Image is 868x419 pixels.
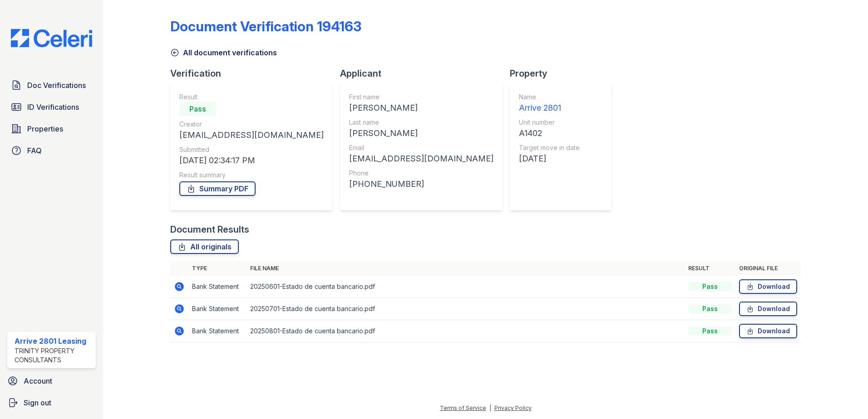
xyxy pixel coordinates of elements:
div: Applicant [340,67,510,80]
th: Type [188,261,247,276]
a: All document verifications [170,47,277,58]
a: ID Verifications [7,98,96,116]
div: [PERSON_NAME] [349,102,493,114]
th: Original file [735,261,801,276]
div: Phone [349,169,493,178]
div: Pass [688,304,732,313]
span: Sign out [24,397,51,408]
div: [DATE] [519,152,580,165]
div: Email [349,143,493,152]
img: CE_Logo_Blue-a8612792a0a2168367f1c8372b55b34899dd931a85d93a1a3d3e32e68fde9ad4.png [4,29,99,47]
td: Bank Statement [188,276,247,298]
span: ID Verifications [27,102,79,112]
td: 20250701-Estado de cuenta bancario.pdf [247,298,685,320]
a: Sign out [4,394,99,412]
a: Summary PDF [179,181,256,196]
div: Document Results [170,223,249,236]
th: File name [247,261,685,276]
a: Download [739,302,797,316]
div: Pass [179,102,216,116]
div: Creator [179,120,324,129]
div: Verification [170,67,340,80]
a: Account [4,372,99,390]
a: Doc Verifications [7,76,96,94]
a: Name Arrive 2801 [519,93,580,114]
div: Unit number [519,118,580,127]
span: Properties [27,123,63,134]
div: Last name [349,118,493,127]
div: Submitted [179,145,324,154]
div: Pass [688,326,732,336]
div: Result summary [179,171,324,180]
a: FAQ [7,141,96,160]
div: Name [519,93,580,102]
div: [EMAIL_ADDRESS][DOMAIN_NAME] [349,152,493,165]
td: Bank Statement [188,298,247,320]
div: Property [510,67,619,80]
a: Privacy Policy [494,404,532,411]
div: [EMAIL_ADDRESS][DOMAIN_NAME] [179,129,324,141]
td: 20250801-Estado de cuenta bancario.pdf [247,320,685,342]
div: Pass [688,282,732,291]
a: All originals [170,239,239,254]
a: Properties [7,120,96,138]
div: Trinity Property Consultants [15,346,92,365]
a: Download [739,324,797,338]
a: Terms of Service [440,404,486,411]
span: Doc Verifications [27,80,86,91]
div: Document Verification 194163 [170,18,361,34]
div: Result [179,93,324,102]
div: First name [349,93,493,102]
div: Arrive 2801 [519,102,580,114]
div: | [489,404,491,411]
td: 20250601-Estado de cuenta bancario.pdf [247,276,685,298]
a: Download [739,279,797,294]
div: Target move in date [519,143,580,152]
div: [PHONE_NUMBER] [349,178,493,190]
div: [PERSON_NAME] [349,127,493,140]
span: FAQ [27,145,42,156]
div: Arrive 2801 Leasing [15,336,92,346]
th: Result [685,261,735,276]
div: A1402 [519,127,580,140]
div: [DATE] 02:34:17 PM [179,154,324,167]
td: Bank Statement [188,320,247,342]
span: Account [24,375,52,386]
